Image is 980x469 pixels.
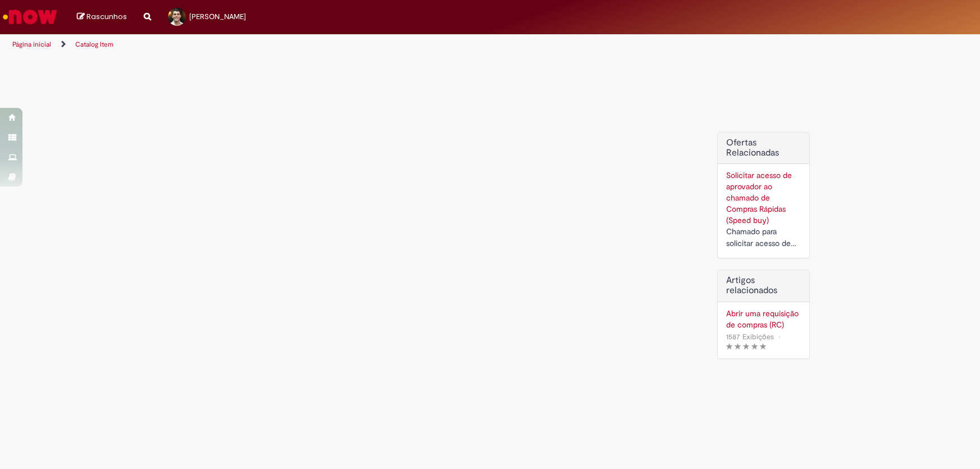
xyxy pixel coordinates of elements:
span: [PERSON_NAME] [189,12,246,21]
span: 1587 Exibições [726,332,774,341]
span: • [776,329,783,344]
h2: Ofertas Relacionadas [726,138,801,158]
a: Catalog Item [75,40,113,49]
ul: Trilhas de página [8,34,645,55]
a: Rascunhos [77,12,127,22]
a: Página inicial [12,40,51,49]
span: Rascunhos [86,11,127,22]
img: ServiceNow [1,6,59,28]
div: Chamado para solicitar acesso de aprovador ao ticket de Speed buy [726,226,801,249]
a: Abrir uma requisição de compras (RC) [726,308,801,330]
h3: Artigos relacionados [726,276,801,295]
div: Ofertas Relacionadas [717,132,810,258]
a: Solicitar acesso de aprovador ao chamado de Compras Rápidas (Speed buy) [726,170,792,225]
